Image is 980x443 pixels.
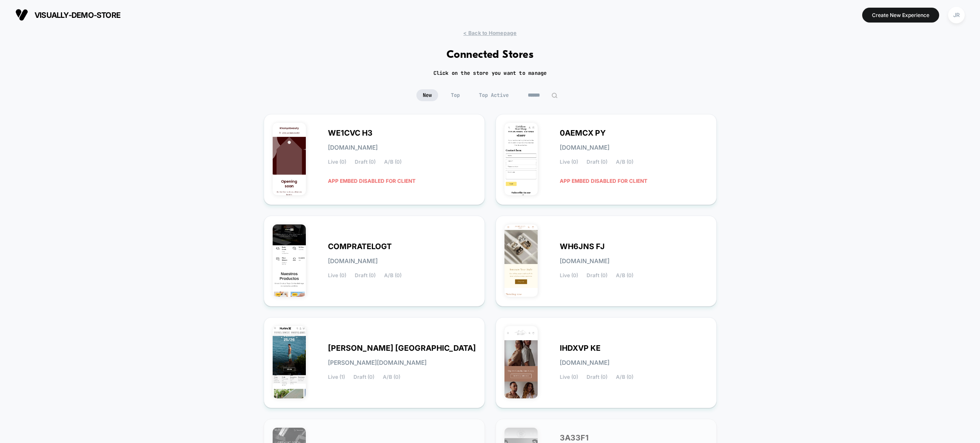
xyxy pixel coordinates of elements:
[328,374,345,380] span: Live (1)
[504,326,538,398] img: IHDXVP_KE
[473,89,515,101] span: Top Active
[13,8,123,22] button: visually-demo-store
[328,244,392,250] span: COMPRATELOGT
[15,9,28,21] img: Visually logo
[328,360,427,366] span: [PERSON_NAME][DOMAIN_NAME]
[560,244,605,250] span: WH6JNS FJ
[587,374,607,380] span: Draft (0)
[355,159,376,165] span: Draft (0)
[447,49,534,61] h1: Connected Stores
[444,89,466,101] span: Top
[551,92,558,99] img: edit
[946,6,967,24] button: JR
[34,11,120,20] span: visually-demo-store
[560,173,647,188] span: APP EMBED DISABLED FOR CLIENT
[560,273,578,278] span: Live (0)
[328,345,476,351] span: [PERSON_NAME] [GEOGRAPHIC_DATA]
[948,7,965,23] div: JR
[328,273,346,278] span: Live (0)
[463,30,516,36] span: < Back to Homepage
[587,159,607,165] span: Draft (0)
[384,159,402,165] span: A/B (0)
[273,326,306,398] img: HURLEY_BRASIL
[560,374,578,380] span: Live (0)
[384,273,402,278] span: A/B (0)
[383,374,400,380] span: A/B (0)
[504,123,538,195] img: 0AEMCX_PY
[560,159,578,165] span: Live (0)
[560,360,610,366] span: [DOMAIN_NAME]
[353,374,374,380] span: Draft (0)
[416,89,438,101] span: New
[560,435,589,441] span: 3A33F1
[328,173,416,188] span: APP EMBED DISABLED FOR CLIENT
[560,345,601,351] span: IHDXVP KE
[328,145,378,151] span: [DOMAIN_NAME]
[616,159,633,165] span: A/B (0)
[328,159,346,165] span: Live (0)
[862,8,939,23] button: Create New Experience
[560,258,610,264] span: [DOMAIN_NAME]
[616,374,633,380] span: A/B (0)
[560,130,606,136] span: 0AEMCX PY
[273,123,306,195] img: WE1CVC_H3
[328,258,378,264] span: [DOMAIN_NAME]
[504,224,538,297] img: WH6JNS_FJ
[273,224,306,297] img: COMPRATELOGT
[587,273,607,278] span: Draft (0)
[616,273,633,278] span: A/B (0)
[355,273,376,278] span: Draft (0)
[433,70,547,77] h2: Click on the store you want to manage
[560,145,610,151] span: [DOMAIN_NAME]
[328,130,373,136] span: WE1CVC H3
